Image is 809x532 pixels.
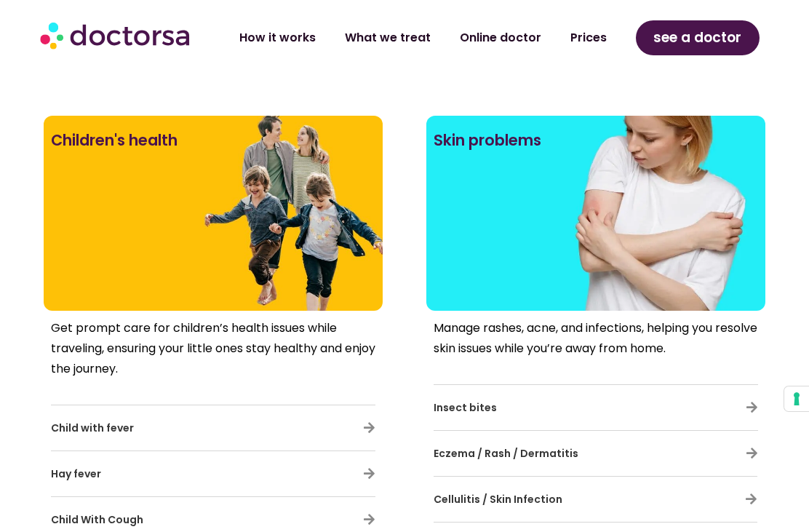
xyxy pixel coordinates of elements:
[556,21,621,55] a: Prices
[784,386,809,411] button: Your consent preferences for tracking technologies
[51,318,375,379] p: Get prompt care for children’s health issues while traveling, ensuring your little ones stay heal...
[434,318,758,359] p: Manage rashes, acne, and infections, helping you resolve skin issues while you’re away from home.
[434,400,497,415] span: Insect bites
[434,123,758,158] h2: Skin problems
[434,492,562,507] span: Cellulitis / Skin Infection
[636,20,760,55] a: see a doctor
[434,446,578,461] span: Eczema / Rash / Dermatitis
[220,21,621,55] nav: Menu
[51,421,134,435] span: Child with fever
[445,21,556,55] a: Online doctor
[51,467,101,481] span: Hay fever
[225,21,330,55] a: How it works
[51,512,143,527] span: Child With Cough
[653,26,741,49] span: see a doctor
[51,123,375,158] h2: Children's health
[330,21,445,55] a: What we treat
